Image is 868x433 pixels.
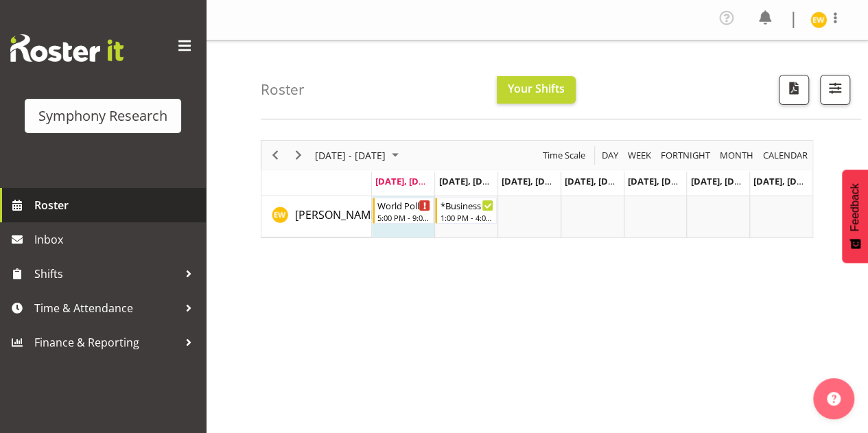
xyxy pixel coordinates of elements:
img: Rosterit website logo [10,34,124,62]
span: Time Scale [541,147,587,164]
button: Time Scale [541,147,588,164]
table: Timeline Week of September 8, 2025 [372,196,812,237]
span: Finance & Reporting [34,332,178,353]
span: Feedback [849,183,861,231]
div: 1:00 PM - 4:00 PM [440,212,493,223]
span: Shifts [34,264,178,284]
div: Enrica Walsh"s event - World Poll NZ Weekdays Begin From Monday, September 8, 2025 at 5:00:00 PM ... [373,198,434,224]
span: Fortnight [659,147,712,164]
button: Download a PDF of the roster according to the set date range. [779,75,809,105]
button: Filter Shifts [820,75,850,105]
span: [PERSON_NAME] [295,207,380,222]
span: [DATE], [DATE] [565,175,627,187]
button: September 08 - 14, 2025 [313,147,405,164]
span: [DATE] - [DATE] [314,147,387,164]
img: help-xxl-2.png [827,392,841,406]
span: Your Shifts [508,81,565,96]
button: Timeline Month [718,147,756,164]
div: Next [287,141,310,169]
div: 5:00 PM - 9:00 PM [377,212,431,223]
div: Previous [263,141,287,169]
span: [DATE], [DATE] [502,175,564,187]
span: Time & Attendance [34,298,178,318]
span: [DATE], [DATE] [628,175,690,187]
button: Your Shifts [497,76,576,104]
img: enrica-walsh11863.jpg [810,12,827,28]
span: [DATE], [DATE] [690,175,753,187]
button: Previous [266,147,285,164]
span: [DATE], [DATE] [753,175,816,187]
button: Timeline Day [600,147,621,164]
button: Timeline Week [626,147,654,164]
td: Enrica Walsh resource [261,196,372,237]
button: Month [761,147,810,164]
span: Roster [34,195,199,215]
span: Inbox [34,229,199,250]
div: *Business 12~4:00pm (mixed shift start times) [440,198,493,212]
button: Fortnight [659,147,713,164]
span: [DATE], [DATE] [375,175,438,187]
button: Next [290,147,308,164]
div: Symphony Research [38,106,167,126]
div: World Poll NZ Weekdays [377,198,431,212]
div: Timeline Week of September 8, 2025 [261,140,813,238]
span: Day [600,147,620,164]
span: Month [718,147,755,164]
div: Enrica Walsh"s event - *Business 12~4:00pm (mixed shift start times) Begin From Tuesday, Septembe... [435,198,497,224]
span: Week [626,147,653,164]
button: Feedback - Show survey [842,169,868,263]
h4: Roster [261,82,305,97]
span: calendar [762,147,809,164]
span: [DATE], [DATE] [438,175,501,187]
a: [PERSON_NAME] [295,207,380,223]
